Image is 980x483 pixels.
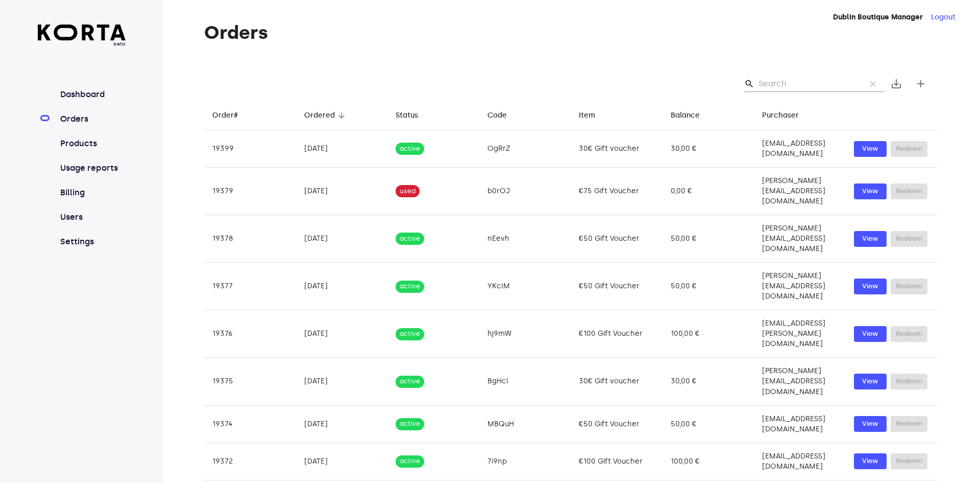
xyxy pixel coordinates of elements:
strong: Dublin Boutique Manager [833,13,923,21]
td: 30,00 € [663,130,754,168]
button: View [854,374,887,389]
td: [DATE] [296,263,388,310]
td: €50 Gift Voucher [571,405,663,443]
div: Order# [212,109,238,122]
a: Orders [58,113,126,125]
td: nEevh [479,215,571,263]
td: [DATE] [296,405,388,443]
button: View [854,183,887,199]
div: Code [487,109,507,122]
span: View [859,281,881,292]
span: Search [744,79,754,89]
div: Ordered [304,109,335,122]
td: 19378 [204,215,296,263]
button: View [854,416,887,432]
td: b0rOJ [479,168,571,215]
a: Usage reports [58,162,126,174]
span: Ordered [304,109,348,122]
td: 19377 [204,263,296,310]
td: OgRrZ [479,130,571,168]
td: €100 Gift Voucher [571,443,663,480]
span: active [396,419,424,429]
img: Korta [38,25,126,40]
span: add [915,78,927,90]
span: Purchaser [762,109,812,122]
span: View [859,376,881,387]
td: [PERSON_NAME][EMAIL_ADDRESS][DOMAIN_NAME] [754,215,846,263]
a: Products [58,137,126,150]
button: Create new gift card [909,72,933,96]
td: 50,00 € [663,405,754,443]
td: [PERSON_NAME][EMAIL_ADDRESS][DOMAIN_NAME] [754,358,846,405]
a: Settings [58,236,126,248]
td: YKclM [479,263,571,310]
td: [DATE] [296,310,388,358]
span: View [859,328,881,340]
span: View [859,233,881,245]
td: 0,00 € [663,168,754,215]
button: View [854,453,887,469]
span: Status [396,109,431,122]
span: View [859,143,881,155]
span: Order# [212,109,251,122]
td: hj9mW [479,310,571,358]
td: 19374 [204,405,296,443]
span: Code [487,109,520,122]
a: Billing [58,187,126,199]
td: [EMAIL_ADDRESS][DOMAIN_NAME] [754,130,846,168]
div: Balance [671,109,700,122]
span: save_alt [890,78,902,90]
td: 100,00 € [663,310,754,358]
td: MBQuH [479,405,571,443]
td: 19399 [204,130,296,168]
td: 50,00 € [663,263,754,310]
td: 50,00 € [663,215,754,263]
td: €50 Gift Voucher [571,215,663,263]
button: Logout [931,12,955,22]
td: [DATE] [296,168,388,215]
span: View [859,186,881,197]
h1: Orders [204,22,937,43]
span: active [396,282,424,291]
td: [DATE] [296,358,388,405]
td: [EMAIL_ADDRESS][PERSON_NAME][DOMAIN_NAME] [754,310,846,358]
button: Export [884,72,909,96]
div: Status [396,109,418,122]
td: €75 Gift Voucher [571,168,663,215]
td: 19375 [204,358,296,405]
button: View [854,279,887,294]
span: active [396,377,424,386]
td: 30€ Gift voucher [571,130,663,168]
td: €50 Gift Voucher [571,263,663,310]
td: [DATE] [296,443,388,480]
td: 19379 [204,168,296,215]
a: beta [38,25,126,48]
span: active [396,144,424,154]
td: 19372 [204,443,296,480]
span: View [859,418,881,430]
span: active [396,456,424,466]
td: 30,00 € [663,358,754,405]
button: View [854,141,887,157]
a: Dashboard [58,88,126,101]
td: [PERSON_NAME][EMAIL_ADDRESS][DOMAIN_NAME] [754,263,846,310]
div: Item [579,109,595,122]
td: BgHcI [479,358,571,405]
td: [PERSON_NAME][EMAIL_ADDRESS][DOMAIN_NAME] [754,168,846,215]
input: Search [758,76,857,92]
a: View [854,326,887,342]
span: Item [579,109,608,122]
span: arrow_downward [337,111,346,120]
span: Balance [671,109,713,122]
button: View [854,231,887,247]
span: active [396,234,424,244]
td: [DATE] [296,215,388,263]
span: View [859,455,881,467]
